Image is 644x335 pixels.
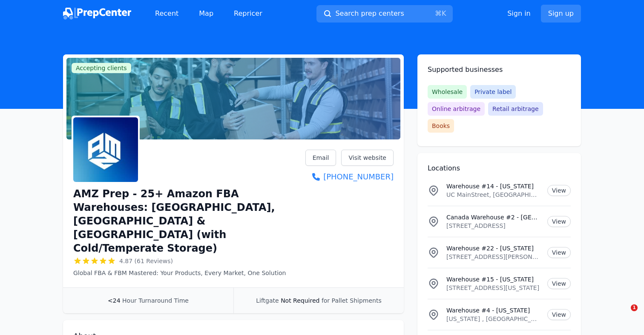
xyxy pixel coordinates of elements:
a: View [547,247,571,258]
img: AMZ Prep - 25+ Amazon FBA Warehouses: US, Canada & UK (with Cold/Temperate Storage) [73,117,138,182]
a: [PHONE_NUMBER] [305,171,394,183]
kbd: K [442,9,446,17]
a: Repricer [227,5,269,22]
span: for Pallet Shipments [322,297,382,304]
p: Warehouse #15 - [US_STATE] [446,275,540,284]
span: Retail arbitrage [488,102,543,116]
a: Sign up [541,5,581,23]
p: [STREET_ADDRESS][PERSON_NAME][US_STATE] [446,253,540,261]
span: Private label [470,85,516,99]
kbd: ⌘ [435,9,442,17]
p: Global FBA & FBM Mastered: Your Products, Every Market, One Solution [73,269,305,277]
a: Map [192,5,220,22]
a: View [547,278,571,289]
span: 1 [631,304,638,311]
span: Liftgate [256,297,279,304]
a: View [547,216,571,227]
span: 4.87 (61 Reviews) [119,257,173,265]
h1: AMZ Prep - 25+ Amazon FBA Warehouses: [GEOGRAPHIC_DATA], [GEOGRAPHIC_DATA] & [GEOGRAPHIC_DATA] (w... [73,187,305,255]
a: View [547,309,571,320]
h2: Locations [428,163,571,173]
p: UC MainStreet, [GEOGRAPHIC_DATA], [GEOGRAPHIC_DATA], [US_STATE][GEOGRAPHIC_DATA], [GEOGRAPHIC_DATA] [446,190,540,199]
span: Books [428,119,454,133]
span: Wholesale [428,85,467,99]
p: Warehouse #22 - [US_STATE] [446,244,540,253]
span: Search prep centers [335,9,404,19]
a: Visit website [341,150,394,166]
a: Email [305,150,336,166]
p: Canada Warehouse #2 - [GEOGRAPHIC_DATA] [446,213,540,221]
p: Warehouse #14 - [US_STATE] [446,182,540,190]
p: [STREET_ADDRESS] [446,221,540,230]
p: [STREET_ADDRESS][US_STATE] [446,284,540,292]
span: <24 [108,297,121,304]
h2: Supported businesses [428,65,571,75]
span: Accepting clients [72,63,131,73]
span: Online arbitrage [428,102,485,116]
span: Not Required [281,297,319,304]
iframe: Intercom live chat [613,304,634,325]
a: View [547,185,571,196]
span: Hour Turnaround Time [122,297,189,304]
a: Recent [148,5,185,22]
a: Sign in [507,9,531,19]
img: PrepCenter [63,8,131,20]
p: Warehouse #4 - [US_STATE] [446,306,540,315]
p: [US_STATE] , [GEOGRAPHIC_DATA] [446,315,540,323]
button: Search prep centers⌘K [316,5,453,23]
